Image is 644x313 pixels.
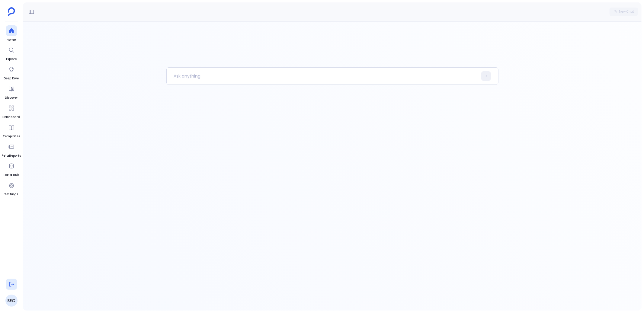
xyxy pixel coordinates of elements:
[5,192,18,197] span: Settings
[2,103,20,120] a: Dashboard
[6,57,17,62] span: Explore
[5,95,18,100] span: Discover
[4,76,19,81] span: Deep Dive
[5,295,18,307] a: SEG
[8,7,15,16] img: petavue logo
[6,45,17,62] a: Explore
[2,141,21,158] a: PetaReports
[2,153,21,158] span: PetaReports
[3,122,20,139] a: Templates
[5,180,18,197] a: Settings
[2,115,20,120] span: Dashboard
[4,161,19,177] a: Data Hub
[5,83,18,100] a: Discover
[4,173,19,177] span: Data Hub
[6,37,17,42] span: Home
[3,134,20,139] span: Templates
[6,25,17,42] a: Home
[4,64,19,81] a: Deep Dive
